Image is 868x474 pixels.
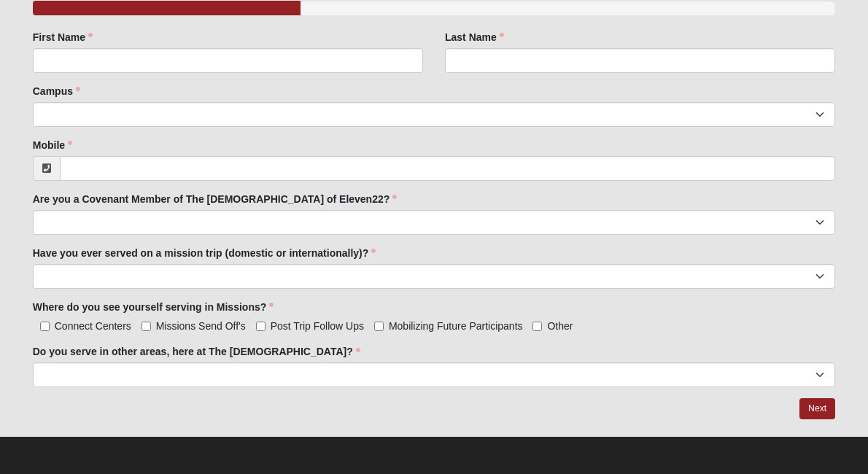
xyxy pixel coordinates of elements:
[33,246,376,260] label: Have you ever served on a mission trip (domestic or internationally)?
[33,300,274,314] label: Where do you see yourself serving in Missions?
[532,322,542,331] input: Other
[389,320,523,332] span: Mobilizing Future Participants
[40,322,50,331] input: Connect Centers
[33,84,80,98] label: Campus
[33,192,398,206] label: Are you a Covenant Member of The [DEMOGRAPHIC_DATA] of Eleven22?
[55,320,131,332] span: Connect Centers
[33,344,360,359] label: Do you serve in other areas, here at The [DEMOGRAPHIC_DATA]?
[256,322,266,331] input: Post Trip Follow Ups
[33,138,72,152] label: Mobile
[374,322,384,331] input: Mobilizing Future Participants
[33,30,93,44] label: First Name
[156,320,246,332] span: Missions Send Off's
[547,320,573,332] span: Other
[142,322,151,331] input: Missions Send Off's
[445,30,504,44] label: Last Name
[799,398,835,419] a: Next
[271,320,364,332] span: Post Trip Follow Ups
